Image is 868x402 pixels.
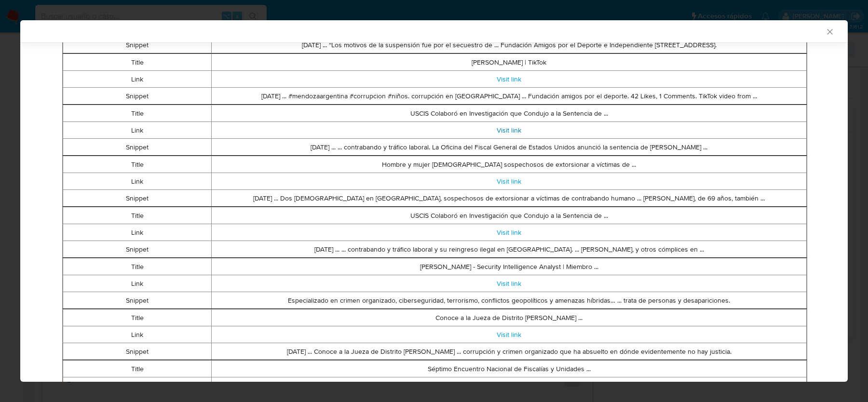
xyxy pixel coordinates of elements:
[63,361,211,377] td: Title
[212,88,807,105] td: [DATE] ... #mendozaargentina #corrupcion #niños. corrupción en [GEOGRAPHIC_DATA] ... Fundación am...
[497,330,521,339] a: Visit link
[212,190,807,207] td: [DATE] ... Dos [DEMOGRAPHIC_DATA] en [GEOGRAPHIC_DATA], sospechosos de extorsionar a víctimas de ...
[497,279,521,288] a: Visit link
[63,343,211,360] td: Snippet
[63,224,211,241] td: Link
[212,207,807,224] td: USCIS Colaboró en Investigación que Condujo a la Sentencia de ...
[63,139,211,156] td: Snippet
[497,228,521,237] a: Visit link
[63,156,211,173] td: Title
[212,156,807,173] td: Hombre y mujer [DEMOGRAPHIC_DATA] sospechosos de extorsionar a víctimas de ...
[63,207,211,224] td: Title
[497,381,521,390] a: Visit link
[20,20,848,382] div: closure-recommendation-modal
[497,125,521,135] a: Visit link
[212,105,807,122] td: USCIS Colaboró en Investigación que Condujo a la Sentencia de ...
[63,258,211,275] td: Title
[63,241,211,258] td: Snippet
[63,54,211,71] td: Title
[63,122,211,139] td: Link
[63,326,211,343] td: Link
[63,292,211,309] td: Snippet
[212,292,807,309] td: Especializado en crimen organizado, ciberseguridad, terrorismo, conflictos geopolíticos y amenaza...
[63,105,211,122] td: Title
[63,173,211,190] td: Link
[63,309,211,326] td: Title
[63,275,211,292] td: Link
[212,241,807,258] td: [DATE] ... ... contrabando y tráfico laboral y su reingreso ilegal en [GEOGRAPHIC_DATA]. ... [PER...
[212,258,807,275] td: [PERSON_NAME] - Security Intelligence Analyst | Miembro ...
[212,309,807,326] td: Conoce a la Jueza de Distrito [PERSON_NAME] ...
[63,377,211,394] td: Link
[212,361,807,377] td: Séptimo Encuentro Nacional de Fiscalías y Unidades ...
[212,343,807,360] td: [DATE] ... Conoce a la Jueza de Distrito [PERSON_NAME] ... corrupción y crimen organizado que ha ...
[825,27,834,36] button: Cerrar ventana
[497,74,521,84] a: Visit link
[63,37,211,54] td: Snippet
[212,37,807,54] td: [DATE] ... “Los motivos de la suspensión fue por el secuestro de ... Fundación Amigos por el Depo...
[63,71,211,88] td: Link
[63,190,211,207] td: Snippet
[63,88,211,105] td: Snippet
[212,139,807,156] td: [DATE] ... ... contrabando y tráfico laboral. La Oficina del Fiscal General de Estados Unidos anu...
[497,176,521,186] a: Visit link
[212,54,807,71] td: [PERSON_NAME] | TikTok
